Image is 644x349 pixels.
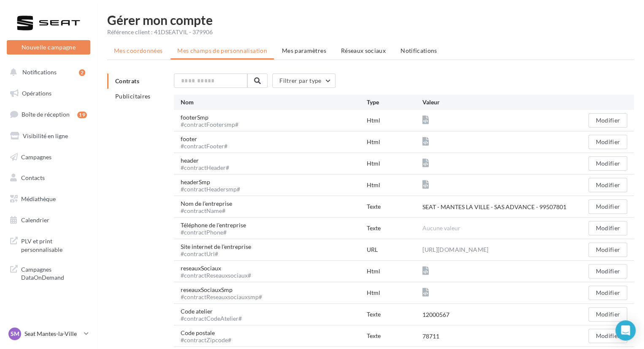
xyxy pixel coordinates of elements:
a: Opérations [5,85,92,102]
div: Site internet de l'entreprise [181,243,258,257]
div: #contractReseauxsociaux# [181,273,251,278]
span: PLV et print personnalisable [21,235,87,254]
div: Html [367,159,422,168]
a: Calendrier [5,211,92,229]
div: #contractHeadersmp# [181,186,240,192]
div: Référence client : 41DSEATVIL - 379906 [107,28,634,36]
a: PLV et print personnalisable [5,232,92,257]
div: reseauxSociaux [181,264,258,278]
div: Texte [367,202,422,211]
button: Modifier [588,329,627,343]
button: Modifier [588,135,627,149]
span: Notifications [22,68,57,76]
div: #contractPhone# [181,229,246,235]
div: Html [367,138,422,146]
button: Modifier [588,156,627,171]
div: Texte [367,224,422,232]
span: Publicitaires [115,93,151,100]
div: Type [367,98,422,106]
div: #contractFootersmp# [181,122,238,128]
div: Code postale [181,329,238,343]
span: Contacts [21,174,45,181]
div: 2 [79,69,85,76]
div: Nom de l'entreprise [181,199,239,214]
div: Texte [367,310,422,319]
span: Visibilité en ligne [23,132,68,139]
div: #contractCodeAtelier# [181,316,242,322]
button: Modifier [588,178,627,192]
button: Modifier [588,307,627,322]
div: #contractUrl# [181,251,251,257]
div: 12000567 [422,311,449,319]
a: Visibilité en ligne [5,127,92,145]
span: Campagnes DataOnDemand [21,264,87,282]
div: Html [367,289,422,297]
div: Texte [367,332,422,340]
h1: Gérer mon compte [107,14,634,26]
button: Modifier [588,113,627,128]
button: Filtrer par type [272,74,336,88]
button: Modifier [588,264,627,278]
div: 78711 [422,332,439,341]
a: SM Seat Mantes-la-Ville [7,326,90,342]
a: Campagnes [5,148,92,166]
p: Seat Mantes-la-Ville [24,330,81,338]
span: Aucune valeur [422,224,460,232]
div: #contractHeader# [181,165,229,171]
div: SEAT - MANTES LA VILLE - SAS ADVANCE - 99507801 [422,203,566,211]
div: footerSmp [181,113,245,128]
span: Notifications [400,47,437,54]
button: Modifier [588,221,627,235]
span: Campagnes [21,153,51,160]
span: Boîte de réception [22,111,70,118]
button: Modifier [588,199,627,214]
div: Nom [181,98,367,106]
div: Html [367,116,422,125]
span: Mes paramètres [282,47,326,54]
div: Code atelier [181,307,249,322]
button: Modifier [588,286,627,300]
span: Mes coordonnées [114,47,162,54]
span: SM [11,330,19,338]
div: #contractReseauxsociauxsmp# [181,294,262,300]
a: Contacts [5,169,92,187]
div: Html [367,181,422,189]
span: Médiathèque [21,195,56,202]
button: Notifications 2 [5,63,89,81]
div: #contractName# [181,208,232,214]
div: URL [367,245,422,254]
a: Campagnes DataOnDemand [5,260,92,285]
div: header [181,156,236,171]
a: Boîte de réception19 [5,105,92,123]
div: headerSmp [181,178,247,192]
div: 19 [77,112,87,118]
a: Médiathèque [5,190,92,208]
span: Calendrier [21,216,49,224]
div: #contractFooter# [181,143,227,149]
div: Open Intercom Messenger [615,320,636,341]
div: Téléphone de l'entreprise [181,221,253,235]
div: footer [181,135,234,149]
div: #contractZipcode# [181,337,231,343]
div: Valeur [422,98,571,106]
div: reseauxSociauxSmp [181,286,269,300]
button: Modifier [588,243,627,257]
span: Réseaux sociaux [341,47,386,54]
div: Html [367,267,422,275]
a: [URL][DOMAIN_NAME] [422,245,488,255]
button: Nouvelle campagne [7,40,90,55]
span: Opérations [22,90,51,97]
